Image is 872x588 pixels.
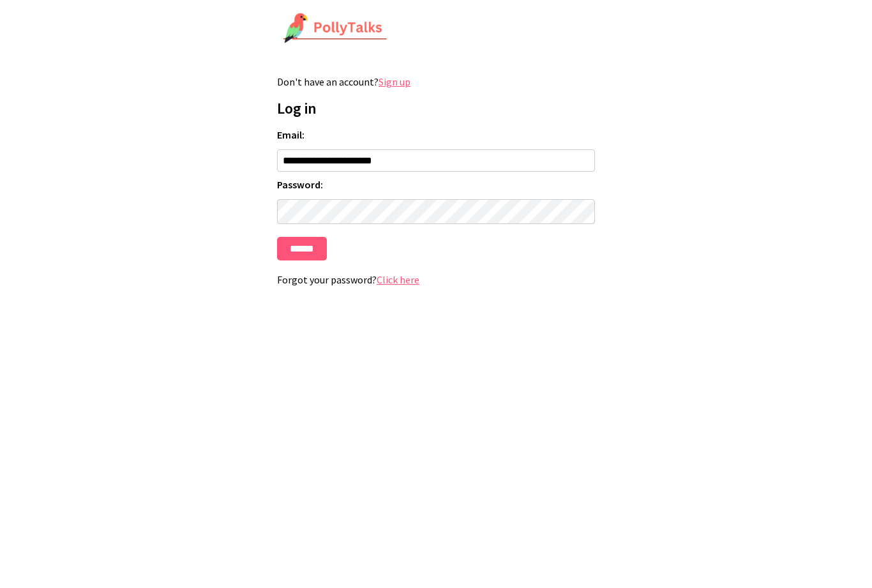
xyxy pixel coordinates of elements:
[277,178,595,191] label: Password:
[377,273,419,286] a: Click here
[277,75,595,88] p: Don't have an account?
[277,128,595,141] label: Email:
[277,98,595,118] h1: Log in
[379,75,410,88] a: Sign up
[277,273,595,286] p: Forgot your password?
[283,13,387,45] img: PollyTalks Logo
